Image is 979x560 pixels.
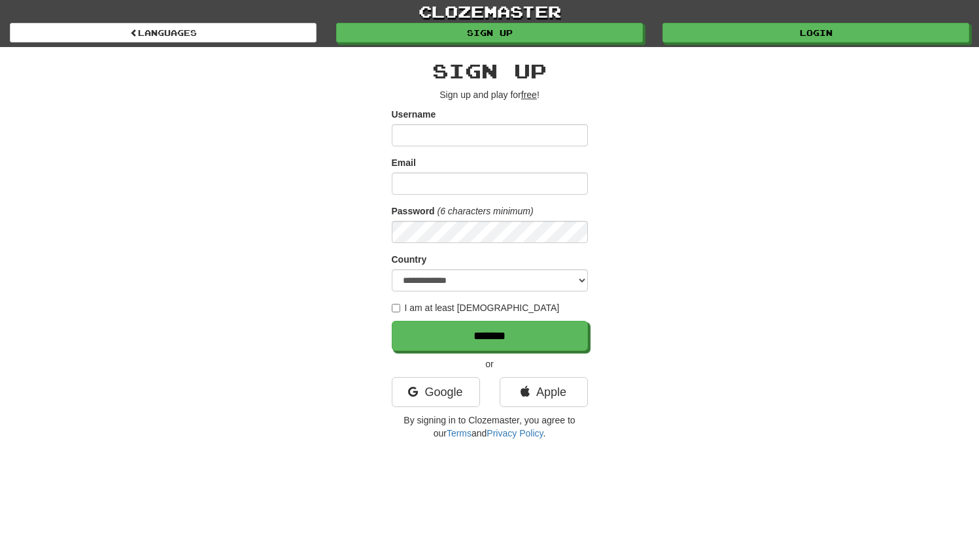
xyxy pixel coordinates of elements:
h2: Sign up [392,60,588,82]
input: I am at least [DEMOGRAPHIC_DATA] [392,304,400,312]
a: Google [392,377,480,407]
a: Privacy Policy [487,428,543,438]
u: free [521,90,537,100]
p: Sign up and play for ! [392,88,588,101]
label: Username [392,108,436,121]
a: Apple [500,377,588,407]
label: Email [392,156,416,169]
p: By signing in to Clozemaster, you agree to our and . [392,414,588,440]
label: I am at least [DEMOGRAPHIC_DATA] [392,301,560,314]
p: or [392,357,588,371]
a: Terms [447,428,472,438]
a: Languages [10,23,317,42]
a: Sign up [336,23,643,42]
em: (6 characters minimum) [438,206,534,216]
label: Country [392,253,427,266]
label: Password [392,205,435,218]
a: Login [662,23,969,42]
